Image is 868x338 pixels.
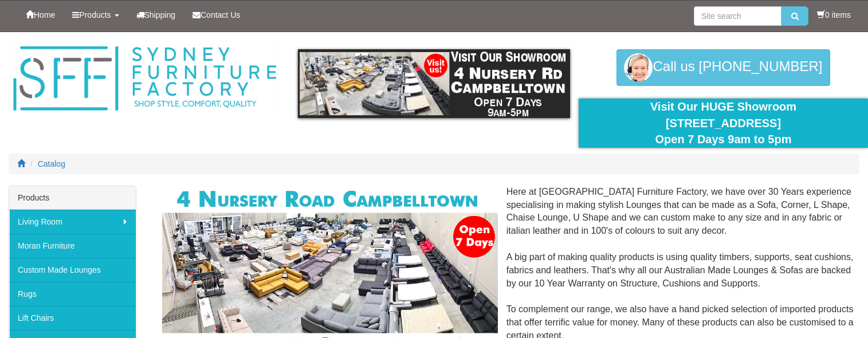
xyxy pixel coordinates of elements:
[17,1,64,29] a: Home
[587,99,859,148] div: Visit Our HUGE Showroom [STREET_ADDRESS] Open 7 Days 9am to 5pm
[9,44,281,114] img: Sydney Furniture Factory
[128,1,184,29] a: Shipping
[201,10,240,19] span: Contact Us
[9,258,136,282] a: Custom Made Lounges
[144,10,176,19] span: Shipping
[38,159,65,168] a: Catalog
[9,234,136,258] a: Moran Furniture
[34,10,55,19] span: Home
[9,210,136,234] a: Living Room
[9,306,136,330] a: Lift Chairs
[694,6,781,26] input: Site search
[9,282,136,306] a: Rugs
[79,10,111,19] span: Products
[9,186,136,210] div: Products
[817,9,851,21] li: 0 items
[184,1,249,29] a: Contact Us
[298,49,570,118] img: showroom.gif
[64,1,127,29] a: Products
